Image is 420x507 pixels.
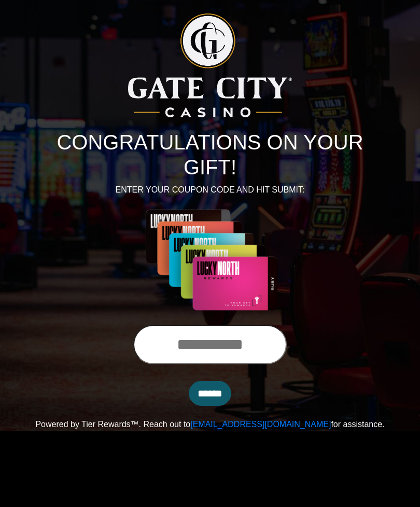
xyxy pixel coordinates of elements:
img: Logo [128,13,292,117]
a: [EMAIL_ADDRESS][DOMAIN_NAME] [190,420,331,429]
span: Powered by Tier Rewards™. Reach out to for assistance. [35,420,384,429]
h1: CONGRATULATIONS ON YOUR GIFT! [31,130,389,180]
p: ENTER YOUR COUPON CODE AND HIT SUBMIT: [31,184,389,196]
img: Center Image [118,209,302,312]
